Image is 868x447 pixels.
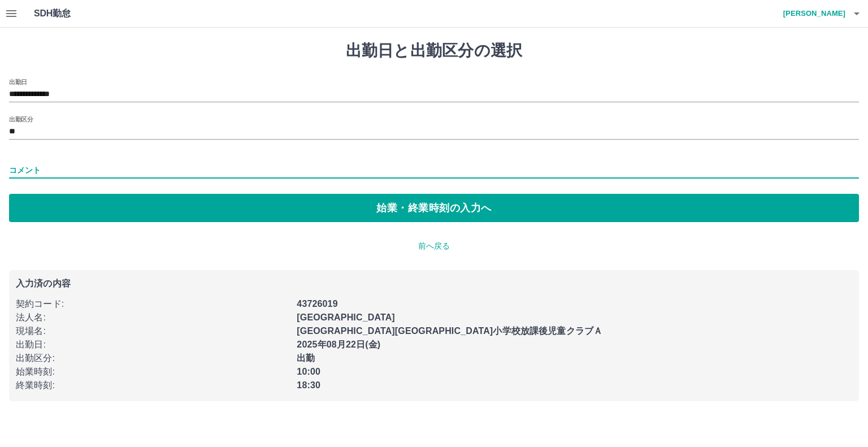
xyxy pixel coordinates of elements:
p: 入力済の内容 [16,279,852,288]
label: 出勤日 [9,77,27,86]
b: [GEOGRAPHIC_DATA][GEOGRAPHIC_DATA]小学校放課後児童クラブＡ [297,326,602,336]
label: 出勤区分 [9,115,33,123]
b: 出勤 [297,353,315,363]
p: 現場名 : [16,324,290,338]
b: 2025年08月22日(金) [297,340,380,349]
p: 出勤日 : [16,338,290,351]
b: 43726019 [297,299,337,309]
p: 前へ戻る [9,240,859,252]
h1: 出勤日と出勤区分の選択 [9,41,859,60]
p: 法人名 : [16,311,290,324]
p: 出勤区分 : [16,351,290,365]
button: 始業・終業時刻の入力へ [9,194,859,222]
p: 契約コード : [16,297,290,311]
b: [GEOGRAPHIC_DATA] [297,313,395,322]
b: 10:00 [297,367,320,376]
p: 終業時刻 : [16,379,290,392]
b: 18:30 [297,380,320,390]
p: 始業時刻 : [16,365,290,379]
